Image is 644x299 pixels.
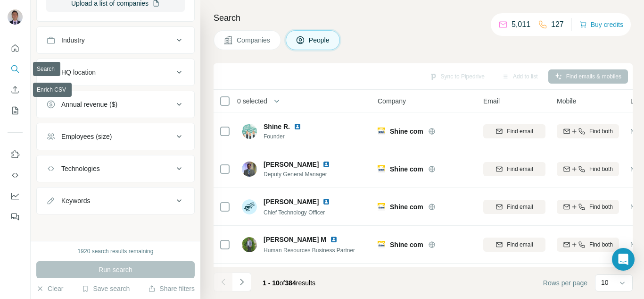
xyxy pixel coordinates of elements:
span: Company [378,96,406,106]
img: Avatar [242,162,257,177]
p: 10 [601,278,609,287]
span: 0 selected [237,96,267,106]
span: 1 - 10 [263,279,280,287]
button: Find both [557,238,619,252]
span: Companies [237,35,271,45]
button: Save search [82,284,130,293]
div: Industry [61,35,85,45]
button: Navigate to next page [232,273,251,291]
span: Lists [630,96,644,106]
div: Annual revenue ($) [61,100,117,109]
img: LinkedIn logo [322,161,330,168]
button: Technologies [37,157,194,180]
button: Use Surfe API [8,167,23,184]
img: Avatar [242,237,257,252]
button: Find email [483,200,545,214]
h4: Search [214,11,633,25]
button: Industry [37,29,194,51]
span: Email [483,96,500,106]
button: Share filters [148,284,195,293]
img: Logo of Shine com [378,241,385,248]
p: 5,011 [512,19,530,30]
img: Avatar [242,199,257,214]
span: Human Resources Business Partner [264,247,355,254]
button: Find both [557,200,619,214]
button: Enrich CSV [8,81,23,98]
img: Avatar [8,9,23,25]
button: Find email [483,238,545,252]
span: Shine com [390,240,423,249]
div: Open Intercom Messenger [612,248,635,271]
span: Find both [589,240,613,249]
img: Logo of Shine com [378,165,385,173]
div: Keywords [61,196,90,205]
span: Shine com [390,127,423,136]
button: Clear [36,284,63,293]
div: HQ location [61,68,96,77]
div: Technologies [61,164,100,173]
span: [PERSON_NAME] [264,197,319,206]
img: Avatar [242,124,257,139]
span: [PERSON_NAME] M [264,235,326,244]
img: LinkedIn logo [294,123,301,130]
span: Shine com [390,202,423,212]
span: of [280,279,285,287]
img: Logo of Shine com [378,203,385,211]
span: 384 [285,279,296,287]
span: [PERSON_NAME] [264,160,319,169]
button: Use Surfe on LinkedIn [8,146,23,163]
span: Mobile [557,96,576,106]
button: Annual revenue ($) [37,93,194,116]
div: Employees (size) [61,132,112,141]
span: Find email [507,127,533,136]
button: Find email [483,124,545,138]
button: Keywords [37,189,194,212]
span: Find both [589,165,613,173]
button: Find both [557,162,619,176]
img: Logo of Shine com [378,128,385,135]
span: Find email [507,240,533,249]
div: 1920 search results remaining [78,247,154,256]
button: HQ location [37,61,194,84]
span: Find both [589,203,613,211]
button: Buy credits [579,18,623,31]
button: Dashboard [8,188,23,205]
button: Employees (size) [37,125,194,148]
img: LinkedIn logo [322,198,330,205]
button: Find email [483,162,545,176]
img: LinkedIn logo [330,236,338,243]
span: Shine com [390,164,423,174]
span: Deputy General Manager [264,170,341,179]
span: People [309,35,330,45]
span: Shine R. [264,122,290,131]
span: Find email [507,203,533,211]
button: My lists [8,102,23,119]
span: Find both [589,127,613,136]
button: Find both [557,124,619,138]
button: Search [8,60,23,77]
span: results [263,279,315,287]
button: Quick start [8,40,23,57]
span: Founder [264,132,313,141]
span: Find email [507,165,533,173]
span: Chief Technology Officer [264,209,325,216]
button: Feedback [8,208,23,225]
span: Rows per page [543,278,587,288]
p: 127 [551,19,564,30]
